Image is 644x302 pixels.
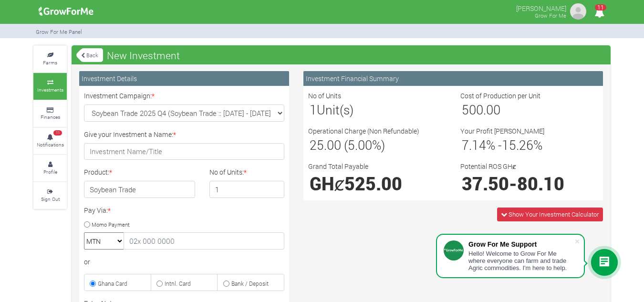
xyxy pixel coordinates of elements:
[43,168,57,175] small: Profile
[468,250,574,271] div: Hello! Welcome to Grow For Me where everyone can farm and trade Agric commodities. I'm here to help.
[462,172,509,195] span: 37.50
[460,91,540,101] label: Cost of Production per Unit
[53,130,62,136] span: 11
[41,114,60,120] small: Finances
[84,181,195,198] h4: Soybean Trade
[36,28,82,35] small: Grow For Me Panel
[462,136,486,153] span: 7.14
[33,128,67,154] a: 11 Notifications
[84,91,155,101] label: Investment Campaign:
[33,73,67,99] a: Investments
[84,257,284,267] div: or
[310,101,317,118] span: 1
[156,281,163,287] input: Intnl. Card
[84,167,112,177] label: Product:
[84,205,111,215] label: Pay Via:
[33,101,67,127] a: Finances
[460,161,516,171] label: Potential ROS GHȼ
[33,182,67,208] a: Sign Out
[590,9,609,18] a: 11
[462,137,597,153] h3: % - %
[308,161,368,171] label: Grand Total Payable
[308,126,419,136] label: Operational Charge (Non Refundable)
[79,71,289,86] div: Investment Details
[344,172,402,195] span: 525.00
[124,232,284,250] input: 02x 000 0000
[231,280,269,287] small: Bank / Deposit
[104,46,182,65] span: New Investment
[37,141,64,148] small: Notifications
[33,155,67,181] a: Profile
[76,47,103,63] a: Back
[509,210,599,219] span: Show Your Investment Calculator
[308,91,341,101] label: No of Units
[92,220,130,228] small: Momo Payment
[516,2,566,13] p: [PERSON_NAME]
[37,86,63,93] small: Investments
[223,281,229,287] input: Bank / Deposit
[462,173,597,194] h1: -
[303,71,603,86] div: Investment Financial Summary
[595,4,606,10] span: 11
[462,101,500,118] span: 500.00
[535,12,566,19] small: Grow For Me
[569,2,588,21] img: growforme image
[460,126,544,136] label: Your Profit [PERSON_NAME]
[41,196,60,202] small: Sign Out
[502,136,533,153] span: 15.26
[98,280,127,287] small: Ghana Card
[165,280,191,287] small: Intnl. Card
[84,221,90,228] input: Momo Payment
[310,136,385,153] span: 25.00 (5.00%)
[590,2,609,23] i: Notifications
[90,281,96,287] input: Ghana Card
[310,173,445,194] h1: GHȼ
[33,46,67,72] a: Farms
[84,129,176,139] label: Give your Investment a Name:
[35,2,97,21] img: growforme image
[517,172,564,195] span: 80.10
[310,102,445,117] h3: Unit(s)
[468,240,574,248] div: Grow For Me Support
[84,143,284,160] input: Investment Name/Title
[209,167,247,177] label: No of Units:
[43,59,57,66] small: Farms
